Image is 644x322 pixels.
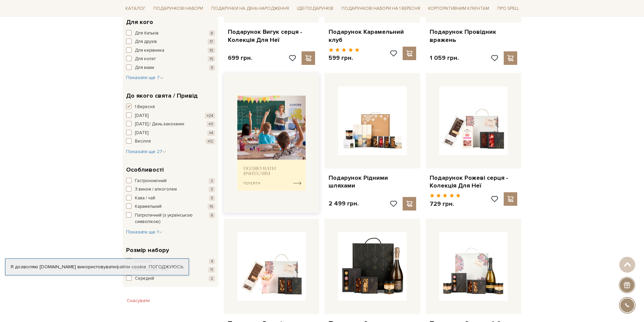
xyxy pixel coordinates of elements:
[126,39,215,45] button: Для друзів 17
[135,121,184,128] span: [DATE] / День закоханих
[209,195,215,201] span: 5
[126,203,215,210] button: Карамельний 15
[126,18,153,27] span: Для кого
[126,138,215,145] button: Весілля +12
[126,258,215,265] button: Великий 4
[135,47,164,54] span: Для керівника
[126,74,164,81] button: Показати ще 7
[208,48,215,53] span: 10
[126,56,215,63] button: Для колег 15
[135,113,148,119] span: [DATE]
[209,187,215,192] span: 3
[209,213,215,218] span: 6
[123,295,154,306] button: Скасувати
[339,3,423,14] a: Подарункові набори на 1 Вересня
[209,276,215,281] span: 2
[329,174,416,190] a: Подарунок Рідними шляхами
[126,246,169,255] span: Розмір набору
[135,39,157,45] span: Для друзів
[126,178,215,184] button: Гастрономічний 2
[208,56,215,62] span: 15
[209,3,292,14] a: Подарунки на День народження
[294,3,336,14] a: Ідеї подарунків
[209,178,215,184] span: 2
[206,139,215,144] span: +12
[135,30,159,37] span: Для батьків
[126,275,215,282] button: Середній 2
[126,47,215,54] button: Для керівника 10
[126,229,163,235] span: Показати ще 1
[425,3,492,14] a: Корпоративним клієнтам
[126,75,164,80] span: Показати ще 7
[135,275,154,282] span: Середній
[209,258,215,264] span: 4
[208,39,215,45] span: 17
[208,267,215,273] span: 11
[135,178,167,184] span: Гастрономічний
[209,30,215,36] span: 8
[151,3,206,14] a: Подарункові набори
[209,65,215,71] span: 9
[126,113,215,119] button: [DATE] +24
[126,149,166,154] span: Показати ще 27
[135,130,148,137] span: [DATE]
[135,186,177,193] span: З вином / алкоголем
[126,195,215,202] button: Кава / чай 5
[135,104,155,110] span: 1 Вересня
[430,54,459,62] p: 1 059 грн.
[207,121,215,127] span: +11
[126,65,215,71] button: Для мами 9
[495,3,522,14] a: Про Spell
[135,195,155,202] span: Кава / чай
[5,264,189,270] div: Я дозволяю [DOMAIN_NAME] використовувати
[126,121,215,128] button: [DATE] / День закоханих +11
[430,174,517,190] a: Подарунок Рожеві серця - Колекція Для Неї
[126,30,215,37] button: Для батьків 8
[126,212,215,225] button: Патріотичний (з українською символікою) 6
[207,130,215,136] span: +4
[126,130,215,137] button: [DATE] +4
[135,258,152,265] span: Великий
[126,104,215,110] button: 1 Вересня
[329,54,359,62] p: 599 грн.
[208,204,215,209] span: 15
[123,3,148,14] a: Каталог
[205,113,215,119] span: +24
[237,96,306,191] img: banner
[329,28,416,44] a: Подарунок Карамельний клуб
[135,138,151,145] span: Весілля
[329,200,359,207] p: 2 499 грн.
[430,200,460,208] p: 729 грн.
[149,264,183,270] a: Погоджуюсь
[135,203,162,210] span: Карамельний
[126,229,163,236] button: Показати ще 1
[430,28,517,44] a: Подарунок Провідник вражень
[126,165,164,174] span: Особливості
[135,212,196,225] span: Патріотичний (з українською символікою)
[228,54,252,62] p: 699 грн.
[126,186,215,193] button: З вином / алкоголем 3
[126,91,198,100] span: До якого свята / Привід
[126,148,166,155] button: Показати ще 27
[116,264,146,270] a: файли cookie
[135,65,154,71] span: Для мами
[135,56,156,63] span: Для колег
[228,28,315,44] a: Подарунок Вигук серця - Колекція Для Неї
